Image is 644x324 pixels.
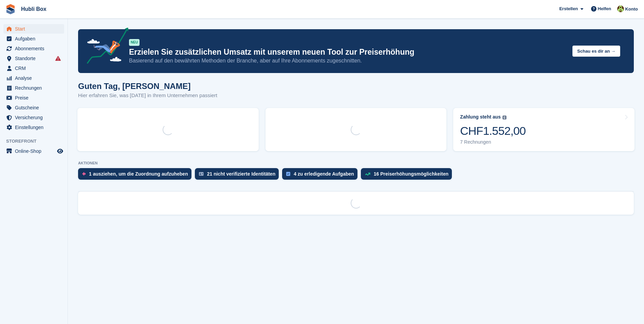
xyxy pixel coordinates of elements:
span: Storefront [6,138,68,145]
img: task-75834270c22a3079a89374b754ae025e5fb1db73e45f91037f5363f120a921f8.svg [286,172,290,176]
div: 21 nicht verifizierte Identitäten [207,171,276,177]
div: 4 zu erledigende Aufgaben [294,171,354,177]
a: 1 ausziehen, um die Zuordnung aufzuheben [78,168,195,183]
a: Hubli Box [18,3,49,15]
img: Luca Space4you [617,5,624,12]
a: menu [3,113,64,122]
div: NEU [129,39,140,46]
p: Hier erfahren Sie, was [DATE] in Ihrem Unternehmen passiert [78,92,217,100]
img: icon-info-grey-7440780725fd019a000dd9b08b2336e03edf1995a4989e88bcd33f0948082b44.svg [502,115,507,120]
div: 16 Preiserhöhungsmöglichkeiten [374,171,448,177]
img: price_increase_opportunities-93ffe204e8149a01c8c9dc8f82e8f89637d9d84a8eef4429ea346261dce0b2c0.svg [365,173,370,176]
a: menu [3,24,64,34]
button: Schau es dir an → [572,46,620,57]
span: Aufgaben [15,34,56,43]
p: Basierend auf den bewährten Methoden der Branche, aber auf Ihre Abonnements zugeschnitten. [129,57,567,65]
span: Abonnements [15,44,56,53]
div: CHF1.552,00 [460,124,526,138]
span: Einstellungen [15,123,56,132]
span: Online-Shop [15,146,56,156]
div: 7 Rechnungen [460,139,526,145]
div: Zahlung steht aus [460,114,501,120]
span: CRM [15,64,56,73]
span: Erstellen [559,5,578,12]
a: menu [3,103,64,112]
a: menu [3,73,64,83]
a: menu [3,44,64,53]
a: menu [3,34,64,43]
div: 1 ausziehen, um die Zuordnung aufzuheben [89,171,188,177]
a: menu [3,54,64,63]
span: Helfen [598,5,611,12]
a: 21 nicht verifizierte Identitäten [195,168,282,183]
a: Zahlung steht aus CHF1.552,00 7 Rechnungen [453,108,634,151]
img: price-adjustments-announcement-icon-8257ccfd72463d97f412b2fc003d46551f7dbcb40ab6d574587a9cd5c0d94... [81,28,129,66]
a: menu [3,64,64,73]
a: 4 zu erledigende Aufgaben [282,168,361,183]
span: Gutscheine [15,103,56,112]
span: Versicherung [15,113,56,122]
a: menu [3,83,64,93]
p: AKTIONEN [78,161,634,165]
span: Preise [15,93,56,103]
h1: Guten Tag, [PERSON_NAME] [78,82,217,91]
img: verify_identity-adf6edd0f0f0b5bbfe63781bf79b02c33cf7c696d77639b501bdc392416b5a36.svg [199,172,204,176]
a: menu [3,123,64,132]
a: menu [3,93,64,103]
i: Es sind Fehler bei der Synchronisierung von Smart-Einträgen aufgetreten [55,56,61,61]
a: Speisekarte [3,146,64,156]
p: Erzielen Sie zusätzlichen Umsatz mit unserem neuen Tool zur Preiserhöhung [129,47,567,57]
span: Rechnungen [15,83,56,93]
a: Vorschau-Shop [56,147,64,155]
span: Analyse [15,73,56,83]
span: Standorte [15,54,56,63]
img: stora-icon-8386f47178a22dfd0bd8f6a31ec36ba5ce8667c1dd55bd0f319d3a0aa187defe.svg [5,4,16,14]
span: Konto [625,6,638,13]
a: 16 Preiserhöhungsmöglichkeiten [361,168,455,183]
span: Start [15,24,56,34]
img: move_outs_to_deallocate_icon-f764333ba52eb49d3ac5e1228854f67142a1ed5810a6f6cc68b1a99e826820c5.svg [82,172,86,176]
